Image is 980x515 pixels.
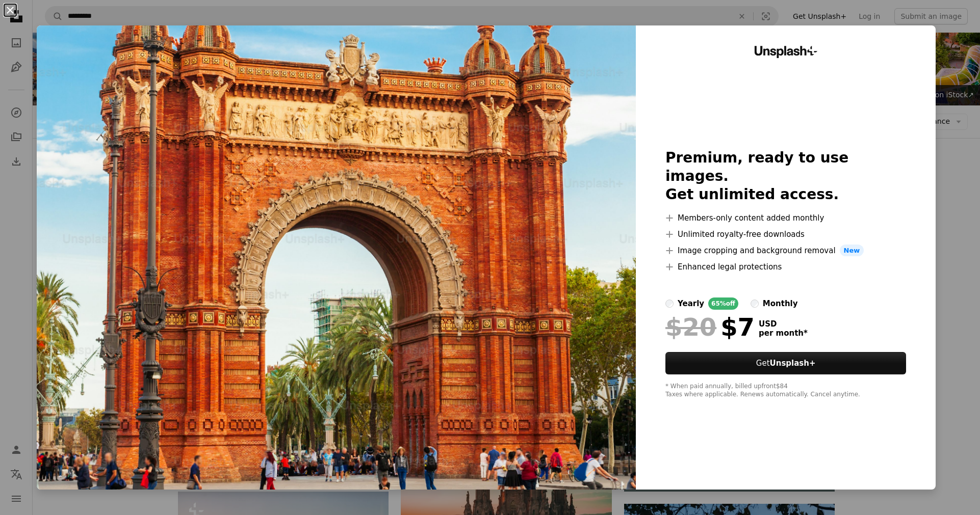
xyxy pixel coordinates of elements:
li: Image cropping and background removal [665,245,906,257]
div: 65% off [708,297,738,310]
li: Enhanced legal protections [665,261,906,273]
span: USD [759,319,808,329]
button: GetUnsplash+ [665,352,906,374]
span: New [840,245,864,257]
input: monthly [751,300,759,308]
div: * When paid annually, billed upfront $84 Taxes where applicable. Renews automatically. Cancel any... [665,383,906,399]
h2: Premium, ready to use images. Get unlimited access. [665,149,906,204]
div: monthly [763,297,798,310]
div: yearly [678,297,704,310]
span: $20 [665,314,716,340]
li: Unlimited royalty-free downloads [665,228,906,240]
li: Members-only content added monthly [665,212,906,224]
div: $7 [665,314,755,340]
input: yearly65%off [665,300,674,308]
span: per month * [759,329,808,338]
strong: Unsplash+ [770,359,816,368]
